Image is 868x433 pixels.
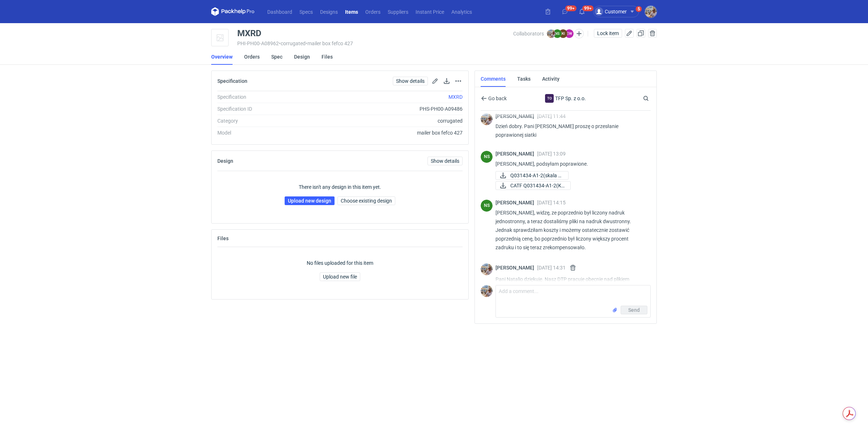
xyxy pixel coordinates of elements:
[279,41,306,46] span: • corrugated
[481,151,493,163] figcaption: NS
[495,275,645,292] p: Pani Natalio dziękuję. Nasz DTP pracuje obecnie nad plikiem produkcyjnym.
[296,7,316,16] a: Specs
[307,259,373,267] p: No files uploaded for this item
[495,171,569,180] a: Q031434-A1-2(skala 1...
[642,94,665,103] input: Search
[513,31,544,37] span: Collaborators
[299,183,381,191] p: There isn't any design in this item yet.
[412,7,448,16] a: Instant Price
[574,29,584,38] button: Edit collaborators
[510,182,565,190] span: CATF Q031434-A1-2(K)...
[244,49,260,65] a: Orders
[217,93,315,101] div: Specification
[510,171,562,179] span: Q031434-A1-2(skala 1...
[217,158,233,164] h2: Design
[448,94,463,100] a: MXRD
[481,263,493,275] img: Michał Palasek
[648,29,657,38] button: Delete item
[628,307,640,313] span: Send
[537,200,566,205] span: [DATE] 14:15
[393,77,428,85] a: Show details
[621,306,647,314] button: Send
[593,6,645,17] button: Customer5
[597,31,619,36] span: Lock item
[594,29,622,38] button: Lock item
[537,113,566,119] span: [DATE] 11:44
[427,157,463,165] a: Show details
[495,181,571,190] a: CATF Q031434-A1-2(K)...
[495,122,645,139] p: Dzień dobry. Pani [PERSON_NAME] proszę o przesłanie poprawionej siatki
[285,196,335,205] a: Upload new design
[271,49,282,65] a: Spec
[362,7,384,16] a: Orders
[322,49,333,65] a: Files
[545,94,554,103] figcaption: To
[315,129,463,136] div: mailer box fefco 427
[448,7,476,16] a: Analytics
[442,77,451,85] button: Download specification
[645,6,657,18] img: Michał Palasek
[341,198,392,203] span: Choose existing design
[565,29,574,38] figcaption: EW
[481,71,506,87] a: Comments
[625,29,634,38] button: Edit item
[638,7,640,12] div: 5
[495,208,645,252] p: [PERSON_NAME], widzę, ze poprzednio był liczony nadruk jednostronny, a teraz dostaliśmy pliki na ...
[217,117,315,124] div: Category
[495,265,537,271] span: [PERSON_NAME]
[637,29,645,38] button: Duplicate Item
[237,41,513,46] div: PHI-PH00-A08962
[315,117,463,124] div: corrugated
[316,7,341,16] a: Designs
[576,6,588,17] button: 99+
[217,129,315,136] div: Model
[217,235,229,241] h2: Files
[211,7,255,16] svg: Packhelp Pro
[517,71,531,87] a: Tasks
[545,94,554,103] div: TFP Sp. z o.o.
[337,196,395,205] button: Choose existing design
[495,200,537,205] span: [PERSON_NAME]
[264,7,296,16] a: Dashboard
[481,200,493,212] div: Natalia Stępak
[495,160,645,168] p: [PERSON_NAME], podsyłam poprawione.
[542,71,559,87] a: Activity
[481,285,493,297] img: Michał Palasek
[315,105,463,113] div: PHS-PH00-A09486
[495,113,537,119] span: [PERSON_NAME]
[595,7,627,16] div: Customer
[454,77,463,85] button: Actions
[431,77,439,85] button: Edit spec
[306,41,353,46] span: • mailer box fefco 427
[211,49,233,65] a: Overview
[559,6,571,17] button: 99+
[547,29,556,38] img: Michał Palasek
[531,94,601,103] div: TFP Sp. z o.o.
[217,105,315,113] div: Specification ID
[384,7,412,16] a: Suppliers
[487,96,507,101] span: Go back
[481,200,493,212] figcaption: NS
[537,151,566,157] span: [DATE] 13:09
[237,29,261,38] div: MXRD
[481,113,493,125] img: Michał Palasek
[559,29,567,38] figcaption: KI
[341,7,362,16] a: Items
[481,94,507,103] button: Go back
[481,151,493,163] div: Natalia Stępak
[320,272,360,281] button: Upload new file
[495,151,537,157] span: [PERSON_NAME]
[495,171,568,180] div: Q031434-A1-2(skala 1).pdf
[537,265,566,271] span: [DATE] 14:31
[495,181,568,190] div: CATF Q031434-A1-2(K).PDF
[323,274,357,279] span: Upload new file
[294,49,310,65] a: Design
[217,78,247,84] h2: Specification
[553,29,562,38] figcaption: NS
